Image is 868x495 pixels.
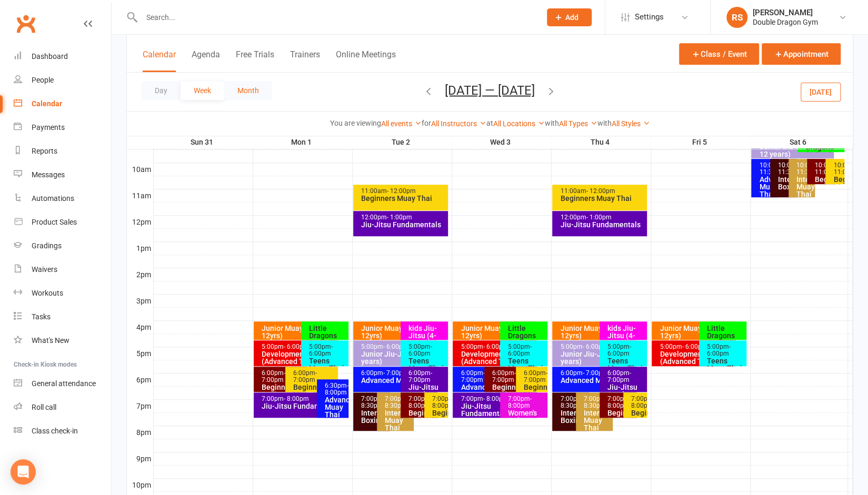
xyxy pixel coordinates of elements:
[361,221,446,228] div: Jiu-Jitsu Fundamentals
[508,343,532,357] span: - 6:00pm
[290,49,320,72] button: Trainers
[127,268,153,281] th: 2pm
[486,119,493,127] strong: at
[631,396,645,409] div: 7:00pm
[32,336,69,345] div: What's New
[408,409,435,424] div: Beginners Boxing
[14,234,111,258] a: Gradings
[261,402,346,410] div: Jiu-Jitsu Fundamentals
[361,325,435,339] div: Junior Muay Thai (8-12yrs)
[560,214,645,221] div: 12:00pm
[14,419,111,443] a: Class kiosk mode
[14,372,111,396] a: General attendance kiosk mode
[261,350,336,365] div: Development Squad (Advanced Teens)
[523,370,545,383] div: 6:00pm
[408,357,446,379] div: Teens Muay Thai (13-17yrs)
[607,396,634,409] div: 7:00pm
[833,176,842,198] div: Beginners Muay Thai
[293,383,336,398] div: Beginners Muay Thai
[324,396,346,418] div: Advanced Muay Thai
[408,383,446,398] div: Jiu-Jitsu Fundamentals
[607,344,645,357] div: 5:00pm
[777,162,795,176] div: 10:00am
[607,369,631,383] span: - 7:00pm
[32,147,57,155] div: Reports
[408,344,446,357] div: 5:00pm
[361,377,435,384] div: Advanced Muay Thai
[726,7,747,28] div: RS
[14,45,111,68] a: Dashboard
[14,329,111,352] a: What's New
[14,116,111,139] a: Payments
[361,350,435,365] div: Junior Jiu-Jitsu (8-12 years)
[422,119,431,127] strong: for
[582,343,607,350] span: - 6:00pm
[796,176,813,198] div: Intermediate Muay Thai
[127,426,153,439] th: 8pm
[361,188,446,195] div: 11:00am
[460,383,503,398] div: Advanced Muay Thai
[14,92,111,116] a: Calendar
[408,369,432,383] span: - 7:00pm
[127,241,153,255] th: 1pm
[492,369,516,383] span: - 7:00pm
[127,189,153,202] th: 11am
[507,409,545,431] div: Women's Only Muay Thai
[750,136,848,149] th: Sat 6
[679,43,759,65] button: Class / Event
[814,176,832,190] div: Beginners Boxing
[293,369,317,383] span: - 7:00pm
[706,357,744,379] div: Teens Muay Thai (13-17yrs)
[408,343,432,357] span: - 6:00pm
[560,325,634,339] div: Junior Muay Thai (8-12yrs)
[153,136,253,149] th: Sun 31
[524,369,547,383] span: - 7:00pm
[181,81,224,100] button: Week
[801,82,841,101] button: [DATE]
[560,195,645,202] div: Beginners Muay Thai
[483,395,508,402] span: - 8:00pm
[324,382,346,396] div: 6:30pm
[127,294,153,307] th: 3pm
[383,343,408,350] span: - 6:00pm
[361,396,388,409] div: 7:00pm
[387,187,416,195] span: - 12:00pm
[408,395,432,409] span: - 8:00pm
[445,83,535,97] button: [DATE] — [DATE]
[253,136,352,149] th: Mon 1
[192,49,220,72] button: Agenda
[651,136,750,149] th: Fri 5
[759,176,776,198] div: Advanced Muay Thai
[460,350,535,365] div: Development Squad (Advanced Teens)
[408,370,446,383] div: 6:00pm
[759,161,786,176] span: - 11:30am
[762,43,841,65] button: Appointment
[707,343,731,357] span: - 6:00pm
[14,163,111,187] a: Messages
[32,427,78,435] div: Class check-in
[381,119,422,128] a: All events
[545,119,559,127] strong: with
[224,81,272,100] button: Month
[551,136,651,149] th: Thu 4
[143,49,176,72] button: Calendar
[706,325,744,347] div: Little Dragons (4-7yrs)
[492,370,535,383] div: 6:00pm
[631,395,655,409] span: - 8:00pm
[236,49,274,72] button: Free Trials
[460,396,535,402] div: 7:00pm
[309,343,333,357] span: - 6:00pm
[777,176,795,190] div: Intermediate Boxing
[508,395,532,409] span: - 8:00pm
[262,369,285,383] span: - 7:00pm
[127,373,153,386] th: 6pm
[14,305,111,329] a: Tasks
[560,344,634,350] div: 5:00pm
[261,383,304,398] div: Beginners Boxing
[32,265,57,274] div: Waivers
[32,379,96,388] div: General attendance
[385,395,408,409] span: - 8:30pm
[14,210,111,234] a: Product Sales
[432,409,446,431] div: Beginners Muay Thai
[32,194,74,203] div: Automations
